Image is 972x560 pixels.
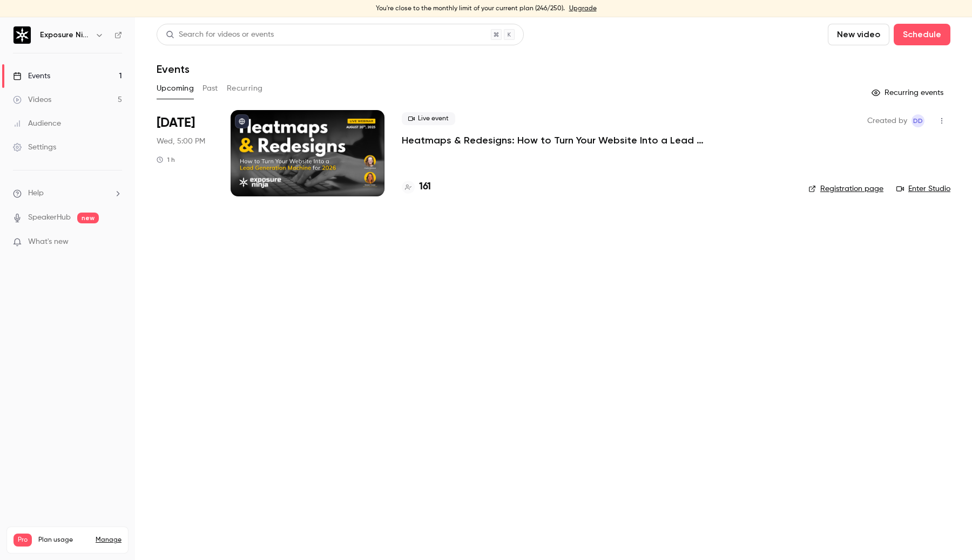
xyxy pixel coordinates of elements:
div: Videos [13,94,51,105]
div: Settings [13,142,56,153]
div: Events [13,71,50,81]
h6: Exposure Ninja [40,30,91,40]
span: Plan usage [38,536,89,544]
h4: 161 [419,180,431,194]
div: Aug 20 Wed, 4:00 PM (Europe/London) [157,110,213,196]
span: Pro [13,534,32,547]
span: Help [28,188,44,199]
img: Exposure Ninja [13,26,31,44]
span: new [77,213,99,223]
span: Wed, 5:00 PM [157,136,205,147]
button: Recurring [227,80,263,97]
a: SpeakerHub [28,212,71,223]
button: Recurring events [867,84,950,101]
li: help-dropdown-opener [13,188,122,199]
div: 1 h [157,155,175,164]
a: Upgrade [569,4,597,13]
span: DD [913,114,923,127]
h1: Events [157,63,190,76]
span: Dale Davies [912,114,924,127]
span: What's new [28,236,69,248]
a: Manage [96,536,122,544]
div: Search for videos or events [166,29,274,40]
a: Heatmaps & Redesigns: How to Turn Your Website Into a Lead Generation Machine for 2026 [402,134,726,147]
a: Enter Studio [896,183,950,194]
a: 161 [402,180,431,194]
a: Registration page [808,183,883,194]
button: Schedule [894,24,950,45]
span: Live event [402,112,455,125]
div: Audience [13,118,61,129]
button: Upcoming [157,80,194,97]
button: New video [828,24,889,45]
span: [DATE] [157,114,195,132]
button: Past [202,80,218,97]
span: Created by [867,114,907,127]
